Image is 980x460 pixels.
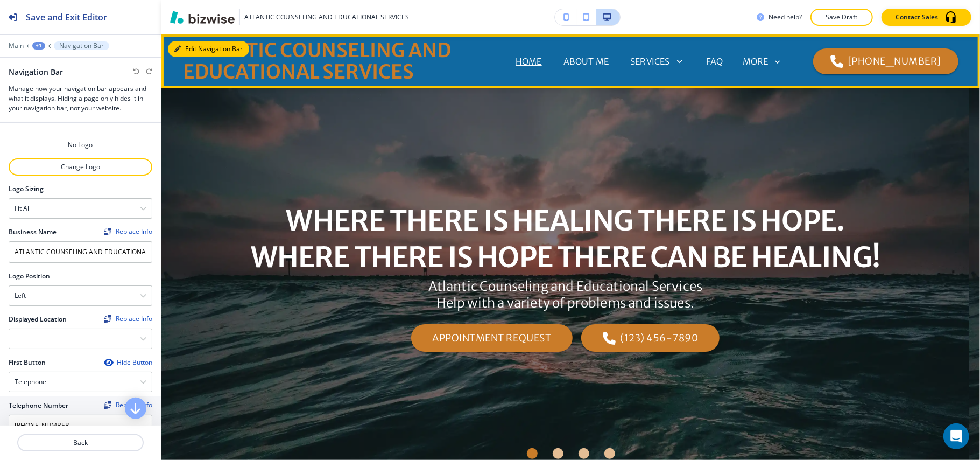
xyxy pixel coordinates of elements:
[743,57,769,67] p: MORE
[943,423,969,449] div: Open Intercom Messenger
[18,438,143,448] p: Back
[104,315,152,323] button: ReplaceReplace Info
[15,291,26,301] h4: Left
[68,140,93,150] h4: No Logo
[810,9,873,26] button: Save Draft
[9,158,152,176] button: Change Logo
[54,41,109,50] button: Navigation Bar
[9,66,63,78] h2: Navigation Bar
[742,52,796,69] div: MORE
[707,55,723,68] p: FAQ
[104,358,152,367] button: Hide Button
[9,415,152,436] input: Ex. 561-222-1111
[630,55,669,68] p: SERVICES
[17,434,144,451] button: Back
[428,295,703,311] p: Help with a variety of problems and issues.
[824,12,859,22] p: Save Draft
[9,42,24,50] button: Main
[9,227,57,237] h2: Business Name
[170,9,409,25] button: ATLANTIC COUNSELING AND EDUCATIONAL SERVICES
[428,278,703,295] p: Atlantic Counseling and Educational Services
[104,401,152,409] div: Replace Info
[9,271,50,281] h2: Logo Position
[104,228,152,235] div: Replace Info
[9,401,68,410] h2: Telephone Number
[563,55,609,68] p: ABOUT ME
[104,228,152,236] span: Find and replace this information across Bizwise
[104,315,111,323] img: Replace
[104,315,152,324] span: Find and replace this information across Bizwise
[9,315,67,324] h2: Displayed Location
[26,11,107,24] h2: Save and Exit Editor
[104,401,111,409] img: Replace
[10,162,151,172] p: Change Logo
[896,12,938,22] p: Contact Sales
[183,40,482,82] h3: ATLANTIC COUNSELING AND EDUCATIONAL SERVICES
[104,401,152,410] span: Find and replace this information across Bizwise
[15,377,46,387] h4: Telephone
[813,48,958,74] a: [PHONE_NUMBER]
[251,203,880,275] p: WHERE THERE IS HEALING THERE IS HOPE. WHERE THERE IS HOPE THERE CAN BE HEALING!
[59,42,104,50] p: Navigation Bar
[244,12,409,22] h3: ATLANTIC COUNSELING AND EDUCATIONAL SERVICES
[9,84,152,113] h3: Manage how your navigation bar appears and what it displays. Hiding a page only hides it in your ...
[104,228,111,235] img: Replace
[32,42,45,50] button: +1
[769,12,802,22] h3: Need help?
[9,184,44,194] h2: Logo Sizing
[15,204,31,213] h4: Fit all
[104,401,152,409] button: ReplaceReplace Info
[581,324,720,352] a: (123) 456-7890
[104,228,152,235] button: ReplaceReplace Info
[516,55,542,68] p: HOME
[104,315,152,323] div: Replace Info
[170,11,235,24] img: Bizwise Logo
[9,358,46,367] h2: First Button
[411,324,573,352] button: APPOINTMENT REQUEST
[882,9,971,26] button: Contact Sales
[168,41,249,57] button: Edit Navigation Bar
